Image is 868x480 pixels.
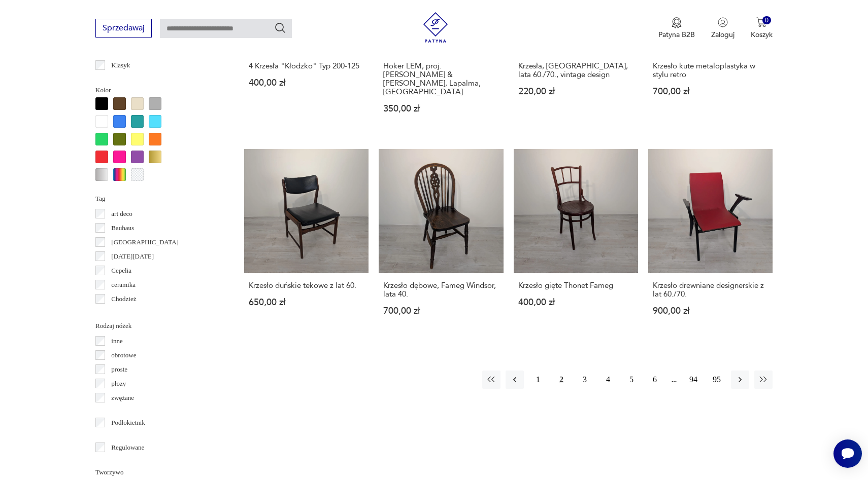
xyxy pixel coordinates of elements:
h3: Krzesło kute metaloplastyka w stylu retro [653,62,768,79]
p: Koszyk [751,30,773,40]
p: 900,00 zł [653,307,768,315]
p: Klasyk [111,60,130,71]
a: Krzesło drewniane designerskie z lat 60./70.Krzesło drewniane designerskie z lat 60./70.900,00 zł [648,149,773,335]
p: inne [111,336,122,347]
h3: 4 Krzesła "Kłodzko" Typ 200-125 [249,62,364,70]
h3: Krzesło gięte Thonet Fameg [518,281,633,290]
h3: Krzesło duńskie tekowe z lat 60. [249,281,364,290]
div: 0 [762,16,771,25]
button: 95 [708,371,726,389]
p: 650,00 zł [249,298,364,307]
a: Sprzedawaj [95,25,152,32]
button: Szukaj [274,22,286,34]
p: Podłokietnik [111,417,145,428]
button: 4 [599,371,617,389]
a: Krzesło dębowe, Fameg Windsor, lata 40.Krzesło dębowe, Fameg Windsor, lata 40.700,00 zł [379,149,503,335]
a: Krzesło duńskie tekowe z lat 60.Krzesło duńskie tekowe z lat 60.650,00 zł [244,149,369,335]
button: 5 [622,371,641,389]
p: Ćmielów [111,308,136,319]
p: Chodzież [111,293,136,305]
p: zwężane [111,392,134,403]
p: 400,00 zł [249,79,364,87]
p: Tag [95,193,220,204]
button: Patyna B2B [658,17,695,40]
p: 700,00 zł [383,307,498,315]
p: ceramika [111,279,136,290]
a: Ikona medaluPatyna B2B [658,17,695,40]
p: Patyna B2B [658,30,695,40]
p: proste [111,364,127,375]
h3: Hoker LEM, proj. [PERSON_NAME] & [PERSON_NAME], Lapalma, [GEOGRAPHIC_DATA] [383,62,498,96]
img: Ikona medalu [672,17,682,28]
p: 400,00 zł [518,298,633,307]
p: 350,00 zł [383,104,498,113]
p: Rodzaj nóżek [95,320,220,331]
button: 2 [552,371,571,389]
p: 700,00 zł [653,87,768,96]
p: Tworzywo [95,467,220,478]
p: art deco [111,208,132,219]
button: 3 [576,371,594,389]
p: obrotowe [111,350,136,361]
button: 1 [529,371,547,389]
img: Ikona koszyka [756,17,766,27]
p: płozy [111,378,126,389]
iframe: Smartsupp widget button [833,439,862,468]
p: Bauhaus [111,223,134,234]
button: 6 [646,371,664,389]
p: 220,00 zł [518,87,633,96]
p: Kolor [95,85,220,96]
button: Zaloguj [711,17,735,40]
a: Krzesło gięte Thonet FamegKrzesło gięte Thonet Fameg400,00 zł [514,149,638,335]
p: Cepelia [111,265,131,276]
p: [GEOGRAPHIC_DATA] [111,237,179,248]
img: Patyna - sklep z meblami i dekoracjami vintage [420,12,451,43]
h3: Krzesło dębowe, Fameg Windsor, lata 40. [383,281,498,299]
img: Ikonka użytkownika [718,17,728,27]
p: [DATE][DATE] [111,251,154,262]
h3: Krzesła, [GEOGRAPHIC_DATA], lata 60./70., vintage design [518,62,633,79]
button: 0Koszyk [751,17,773,40]
p: Regulowane [111,442,144,453]
button: 94 [684,371,703,389]
button: Sprzedawaj [95,19,152,38]
h3: Krzesło drewniane designerskie z lat 60./70. [653,281,768,299]
p: Zaloguj [711,30,735,40]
